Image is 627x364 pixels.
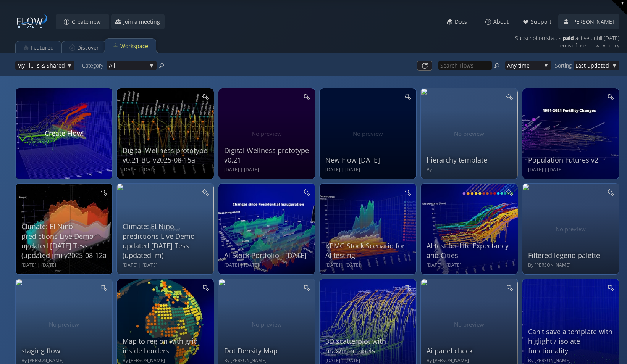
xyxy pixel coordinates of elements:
[224,167,311,173] div: [DATE] | [DATE]
[590,41,619,50] a: privacy policy
[31,40,54,55] div: Featured
[109,61,147,70] span: All
[325,167,412,173] div: [DATE] | [DATE]
[123,18,165,26] span: Join a meeting
[123,337,210,356] div: Map to region with grid inside borders
[123,146,210,165] div: Digital Wellness prototype v0.21 BU v2025-08-15a
[21,358,108,364] div: By [PERSON_NAME]
[493,18,513,26] span: About
[507,61,522,70] span: Any ti
[325,155,412,165] div: New Flow [DATE]
[454,18,472,26] span: Docs
[528,358,615,364] div: By [PERSON_NAME]
[82,61,107,70] div: Category
[123,358,210,364] div: By [PERSON_NAME]
[120,39,148,53] div: Workspace
[571,18,619,26] span: [PERSON_NAME]
[528,251,615,260] div: Filtered legend palette
[21,222,108,260] div: Climate: El Nino predictions Live Demo updated [DATE] Tess (updated jm) v2025-08-12a
[325,358,412,364] div: [DATE] | [DATE]
[522,61,541,70] span: me
[224,358,311,364] div: By [PERSON_NAME]
[528,262,615,269] div: By [PERSON_NAME]
[427,358,514,364] div: By [PERSON_NAME]
[224,251,311,260] div: AI Stock Portfolio - [DATE]
[438,61,492,70] input: Search Flows
[123,167,210,173] div: [DATE] | [DATE]
[555,61,574,70] div: Sorting
[427,262,514,269] div: [DATE] | [DATE]
[325,337,412,356] div: 3D scatterplot with max/min labels
[21,262,108,269] div: [DATE] | [DATE]
[224,262,311,269] div: [DATE] | [DATE]
[37,61,65,70] span: s & Shared
[559,41,586,50] a: terms of use
[575,61,581,70] span: La
[530,18,556,26] span: Support
[123,222,210,260] div: Climate: El Nino predictions Live Demo updated [DATE] Tess (updated jm)
[427,167,514,173] div: By
[581,61,610,70] span: st updated
[427,241,514,260] div: AI test for Life Expectancy and Cities
[123,262,210,269] div: [DATE] | [DATE]
[21,346,108,356] div: staging flow
[77,40,99,55] div: Discover
[71,18,105,26] span: Create new
[224,346,311,356] div: Dot Density Map
[528,155,615,165] div: Population Futures v2
[528,327,615,356] div: Can't save a template with higlight / isolate functionality
[325,262,412,269] div: [DATE] | [DATE]
[224,146,311,165] div: Digital Wellness prototype v0.21
[528,167,615,173] div: [DATE] | [DATE]
[325,241,412,260] div: KPMG Stock Scenario for AI testing
[17,61,37,70] span: My Flow
[427,155,514,165] div: hierarchy template
[427,346,514,356] div: Ai panel check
